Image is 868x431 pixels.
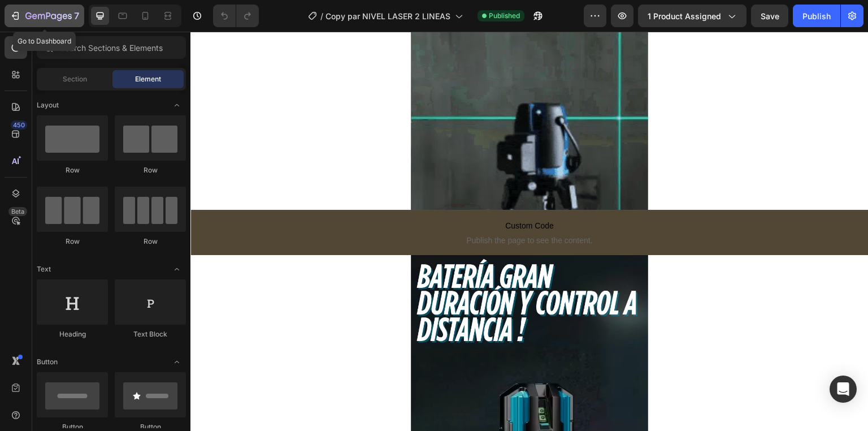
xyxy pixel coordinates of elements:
span: Section [63,74,87,84]
div: Row [115,165,186,175]
button: Publish [793,5,840,27]
iframe: Design area [190,32,868,431]
div: Row [115,236,186,247]
div: Undo/Redo [213,5,259,27]
div: 450 [11,120,27,130]
span: / [320,10,323,22]
button: 7 [5,5,84,27]
button: Save [751,5,788,27]
span: Text [37,264,51,274]
input: Search Sections & Elements [37,36,186,59]
div: Publish [802,10,831,22]
span: Toggle open [168,96,186,114]
div: Row [37,165,108,175]
span: Published [489,11,520,21]
div: Beta [8,207,27,216]
span: Button [37,357,58,367]
div: Heading [37,329,108,339]
div: Text Block [115,329,186,339]
span: Copy par NIVEL LASER 2 LINEAS [325,10,450,22]
div: Row [37,236,108,247]
span: Layout [37,100,59,110]
span: Element [135,74,161,84]
button: 1 product assigned [638,5,747,27]
span: Toggle open [168,353,186,371]
div: Open Intercom Messenger [830,376,857,403]
p: 7 [74,9,79,23]
span: Toggle open [168,260,186,278]
span: 1 product assigned [648,10,721,22]
span: Save [761,11,779,21]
